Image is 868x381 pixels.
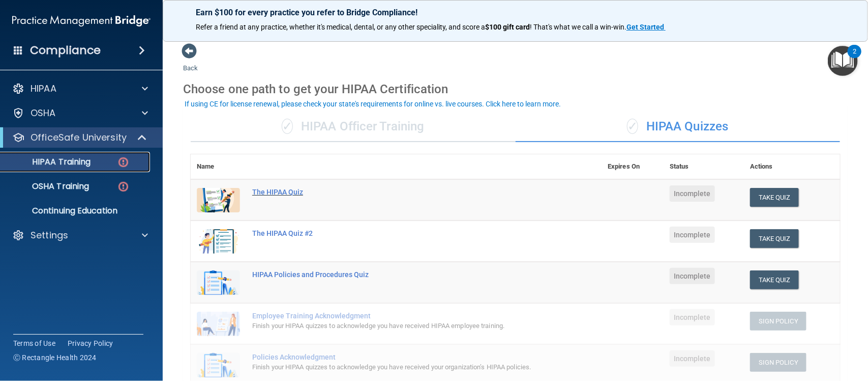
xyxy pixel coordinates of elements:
[252,188,551,196] div: The HIPAA Quiz
[196,8,835,17] p: Earn $100 for every practice you refer to Bridge Compliance!
[7,157,91,167] p: HIPAA Training
[670,350,715,367] span: Incomplete
[252,229,551,237] div: The HIPAA Quiz #2
[183,52,198,72] a: Back
[68,338,113,348] a: Privacy Policy
[31,229,68,241] p: Settings
[744,154,840,179] th: Actions
[750,353,806,372] button: Sign Policy
[516,112,841,142] div: HIPAA Quizzes
[853,51,856,65] div: 2
[750,312,806,331] button: Sign Policy
[750,229,799,248] button: Take Quiz
[191,154,246,179] th: Name
[252,312,551,320] div: Employee Training Acknowledgment
[30,43,101,58] h4: Compliance
[252,353,551,361] div: Policies Acknowledgment
[252,320,551,332] div: Finish your HIPAA quizzes to acknowledge you have received HIPAA employee training.
[117,156,130,169] img: danger-circle.6113f641.png
[117,180,130,193] img: danger-circle.6113f641.png
[252,270,551,279] div: HIPAA Policies and Procedures Quiz
[602,154,664,179] th: Expires On
[485,23,530,31] strong: $100 gift card
[191,112,516,142] div: HIPAA Officer Training
[183,99,562,109] button: If using CE for license renewal, please check your state's requirements for online vs. live cours...
[13,352,97,363] span: Ⓒ Rectangle Health 2024
[12,83,148,95] a: HIPAA
[7,206,145,216] p: Continuing Education
[670,227,715,243] span: Incomplete
[12,131,147,144] a: OfficeSafe University
[12,107,148,119] a: OSHA
[750,188,799,207] button: Take Quiz
[530,23,626,31] span: ! That's what we call a win-win.
[31,83,56,95] p: HIPAA
[7,181,89,192] p: OSHA Training
[252,361,551,373] div: Finish your HIPAA quizzes to acknowledge you have received your organization’s HIPAA policies.
[12,229,148,241] a: Settings
[282,119,293,134] span: ✓
[828,46,858,76] button: Open Resource Center, 2 new notifications
[750,270,799,289] button: Take Quiz
[670,309,715,325] span: Incomplete
[670,268,715,284] span: Incomplete
[183,74,848,104] div: Choose one path to get your HIPAA Certification
[13,338,55,348] a: Terms of Use
[12,11,151,31] img: PMB logo
[664,154,744,179] th: Status
[627,119,638,134] span: ✓
[626,23,666,31] a: Get Started
[196,23,485,31] span: Refer a friend at any practice, whether it's medical, dental, or any other speciality, and score a
[185,100,561,107] div: If using CE for license renewal, please check your state's requirements for online vs. live cours...
[626,23,664,31] strong: Get Started
[31,107,56,119] p: OSHA
[31,131,127,144] p: OfficeSafe University
[670,185,715,202] span: Incomplete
